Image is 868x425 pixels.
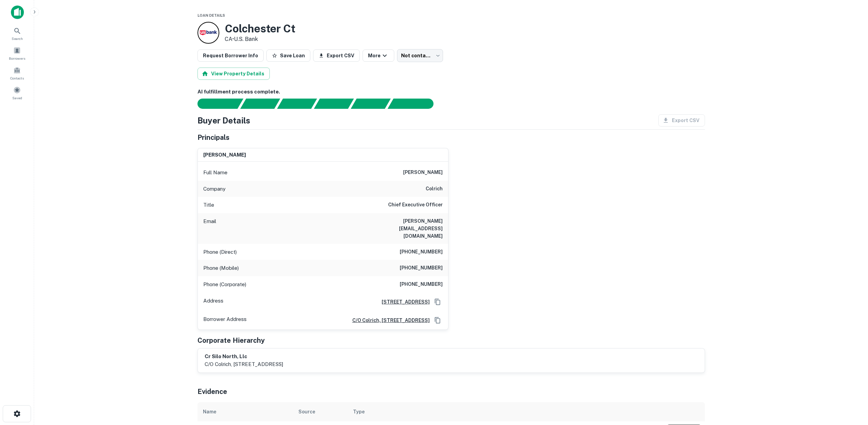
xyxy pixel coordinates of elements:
[12,95,22,101] span: Saved
[432,315,443,325] button: Copy Address
[353,408,365,416] div: Type
[2,44,32,62] a: Borrowers
[361,217,443,240] h6: [PERSON_NAME][EMAIL_ADDRESS][DOMAIN_NAME]
[197,132,230,143] h5: Principals
[203,185,225,193] p: Company
[277,99,317,109] div: Documents found, AI parsing details...
[203,217,216,240] p: Email
[388,99,442,109] div: AI fulfillment process complete.
[400,264,443,272] h6: [PHONE_NUMBER]
[10,75,24,81] span: Contacts
[203,201,214,209] p: Title
[234,36,258,42] a: U.s. Bank
[348,402,663,421] th: Type
[397,49,443,62] div: Not contacted
[240,99,280,109] div: Your request is received and processing...
[351,99,391,109] div: Principals found, still searching for contact information. This may take time...
[313,49,360,62] button: Export CSV
[432,297,443,307] button: Copy Address
[2,84,32,102] a: Saved
[197,13,225,17] span: Loan Details
[426,185,443,193] h6: colrich
[203,408,216,416] div: Name
[403,168,443,177] h6: [PERSON_NAME]
[205,360,283,368] p: c/o colrich, [STREET_ADDRESS]
[400,248,443,256] h6: [PHONE_NUMBER]
[363,49,394,62] button: More
[197,386,227,397] h5: Evidence
[266,49,310,62] button: Save Loan
[203,264,239,272] p: Phone (Mobile)
[203,297,223,307] p: Address
[203,280,246,289] p: Phone (Corporate)
[189,99,240,109] div: Sending borrower request to AI...
[225,22,295,35] h3: Colchester Ct
[347,317,430,324] a: c/o colrich, [STREET_ADDRESS]
[197,49,264,62] button: Request Borrower Info
[400,280,443,289] h6: [PHONE_NUMBER]
[197,114,250,127] h4: Buyer Details
[197,68,270,80] button: View Property Details
[376,298,430,306] a: [STREET_ADDRESS]
[314,99,354,109] div: Principals found, AI now looking for contact information...
[203,168,227,177] p: Full Name
[225,35,295,43] p: CA •
[197,88,705,96] h6: AI fulfillment process complete.
[12,36,23,41] span: Search
[203,248,237,256] p: Phone (Direct)
[205,353,283,361] h6: cr silo north, llc
[298,408,315,416] div: Source
[2,24,32,43] a: Search
[11,5,24,19] img: capitalize-icon.png
[9,56,25,61] span: Borrowers
[388,201,443,209] h6: Chief Executive Officer
[2,64,32,82] a: Contacts
[834,370,868,403] iframe: Chat Widget
[203,315,247,325] p: Borrower Address
[197,335,265,346] h5: Corporate Hierarchy
[293,402,348,421] th: Source
[203,151,246,159] h6: [PERSON_NAME]
[197,402,293,421] th: Name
